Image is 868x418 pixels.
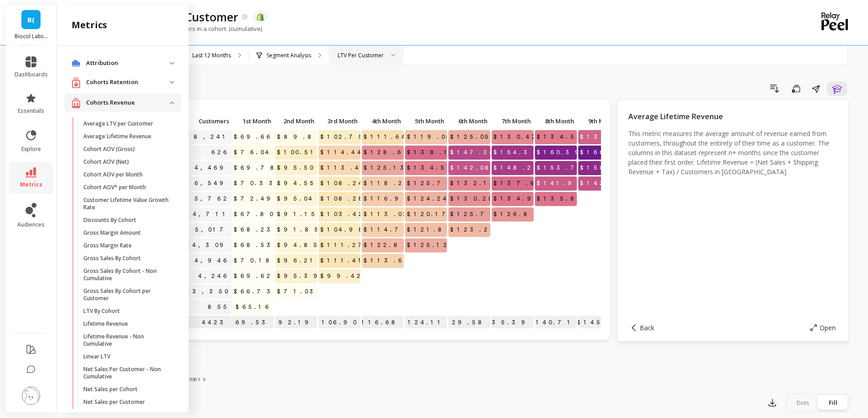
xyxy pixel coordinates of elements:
[275,161,317,175] span: $95.50
[206,300,232,314] a: 855
[275,223,323,237] span: $91.85
[72,60,81,67] img: navigation item icon
[232,146,274,159] span: $76.04
[275,115,317,127] p: 2nd Month
[362,223,411,237] span: $114.70
[405,238,452,252] span: $125.12
[810,323,836,332] button: Open
[169,101,174,104] img: down caret icon
[362,192,416,206] span: $116.99
[72,77,81,88] img: navigation item icon
[788,395,818,410] div: Dots
[338,51,384,60] div: LTV Per Customer
[15,71,48,78] span: dashboards
[492,146,542,159] span: $154.35
[628,111,723,121] span: Average Lifetime Revenue
[492,115,534,127] p: 7th Month
[232,316,274,329] p: $69.53
[362,176,416,190] span: $118.23
[83,242,132,249] p: Gross Margin Rate
[362,115,404,127] p: 4th Month
[83,287,170,302] p: Gross Sales By Cohort per Customer
[492,207,545,221] span: $126.89
[448,115,490,127] p: 6th Month
[362,161,412,175] span: $125.13
[83,267,170,282] p: Gross Sales By Cohort - Non Cumulative
[493,117,531,125] span: 7th Month
[535,115,577,127] p: 8th Month
[318,115,361,129] div: Toggle SortBy
[405,161,459,175] span: $134.58
[20,181,42,188] span: metrics
[448,223,497,237] span: $123.20
[578,161,632,175] span: $158.29
[405,146,459,159] span: $138.15
[83,255,141,262] p: Gross Sales By Cohort
[405,192,452,206] span: $124.24
[83,307,120,315] p: LTV By Cohort
[22,387,40,405] img: profile picture
[448,130,493,144] span: $125.05
[193,223,232,237] a: 5,017
[405,223,456,237] span: $121.84
[491,115,534,129] div: Toggle SortBy
[232,130,275,144] span: $69.66
[192,130,232,144] a: 8,241
[232,176,281,190] span: $70.33
[83,158,129,166] p: Cohort AOV (Net)
[83,184,146,191] p: Cohort AOV* per Month
[448,115,491,129] div: Toggle SortBy
[818,395,848,410] div: Fill
[534,115,578,129] div: Toggle SortBy
[77,367,850,388] nav: Tabs
[83,386,138,393] p: Net Sales per Cohort
[318,115,360,127] p: 3rd Month
[169,81,174,84] img: down caret icon
[318,223,371,237] span: $104.98
[578,115,621,129] div: Toggle SortBy
[320,117,358,125] span: 3rd Month
[83,120,153,127] p: Average LTV per Customer
[628,129,837,176] p: This metric measures the average amount of revenue earned from customers, throughout the entirety...
[318,254,368,267] span: $111.41
[492,316,534,329] p: $135.39
[18,107,44,115] span: essentials
[193,254,232,267] a: 4,946
[448,146,498,159] span: $147.24
[193,192,232,206] a: 5,762
[535,176,586,190] span: $141.92
[405,115,447,127] p: 5th Month
[256,13,264,21] img: api.shopify.svg
[405,316,447,329] p: $124.11
[535,192,592,206] span: $135.88
[275,115,318,129] div: Toggle SortBy
[72,97,81,109] img: navigation item icon
[232,254,278,267] span: $70.18
[318,207,367,221] span: $103.42
[318,161,373,175] span: $113.43
[578,115,620,127] p: 9th Month
[362,316,404,329] p: $116.68
[448,161,497,175] span: $142.08
[275,316,317,329] p: $92.19
[179,117,229,125] span: Customers
[83,353,110,360] p: Linear LTV
[448,192,496,206] span: $130.20
[405,207,454,221] span: $120.17
[405,176,459,190] span: $125.79
[275,238,322,252] span: $94.85
[231,115,275,129] div: Toggle SortBy
[362,254,413,267] span: $113.62
[277,117,314,125] span: 2nd Month
[318,130,367,144] span: $102.75
[820,323,836,332] span: Open
[232,207,277,221] span: $67.80
[83,229,141,237] p: Gross Margin Amount
[196,269,232,283] a: 4,246
[232,269,275,283] span: $69.62
[535,146,587,159] span: $160.39
[362,146,416,159] span: $128.69
[86,98,169,107] p: Cohorts Revenue
[27,15,35,25] span: B(
[318,192,371,206] span: $108.28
